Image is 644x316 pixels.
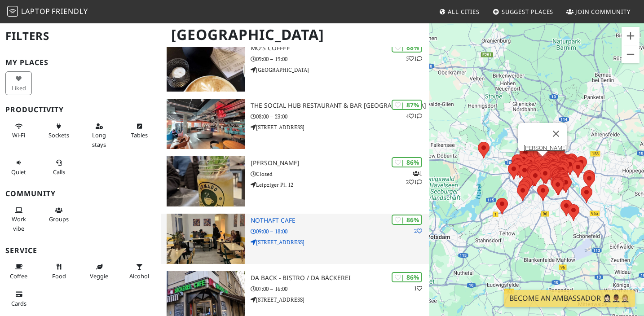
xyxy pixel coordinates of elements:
[392,100,422,110] div: | 87%
[11,299,26,307] span: Credit cards
[563,4,634,20] a: Join Community
[7,4,88,20] a: LaptopFriendly LaptopFriendly
[164,22,428,47] h1: [GEOGRAPHIC_DATA]
[161,99,430,149] a: The Social Hub Restaurant & Bar Berlin | 87% 41 The Social Hub Restaurant & Bar [GEOGRAPHIC_DATA]...
[5,189,156,198] h3: Community
[575,8,631,16] span: Join Community
[489,4,557,20] a: Suggest Places
[161,214,430,264] a: NOTHAFT CAFE | 86% 2 NOTHAFT CAFE 09:00 – 18:00 [STREET_ADDRESS]
[251,238,429,246] p: [STREET_ADDRESS]
[12,215,26,232] span: People working
[167,156,245,206] img: Ormado Kaffeehaus
[622,45,640,63] button: Zoom out
[12,131,25,139] span: Stable Wi-Fi
[392,272,422,282] div: | 86%
[126,119,153,143] button: Tables
[251,295,429,304] p: [STREET_ADDRESS]
[49,131,69,139] span: Power sockets
[414,227,422,235] p: 2
[251,170,429,178] p: Closed
[251,274,429,282] h3: Da Back - Bistro / Da Bäckerei
[161,41,430,92] a: Mo's Coffee | 88% 51 Mo's Coffee 09:00 – 19:00 [GEOGRAPHIC_DATA]
[131,131,148,139] span: Work-friendly tables
[504,290,635,307] a: Become an Ambassador 🤵🏻‍♀️🤵🏾‍♂️🤵🏼‍♀️
[406,169,422,186] p: 1 2 1
[251,66,429,74] p: [GEOGRAPHIC_DATA]
[86,119,112,152] button: Long stays
[46,155,72,179] button: Calls
[11,168,26,176] span: Quiet
[53,168,65,176] span: Video/audio calls
[251,217,429,224] h3: NOTHAFT CAFE
[5,246,156,255] h3: Service
[46,259,72,283] button: Food
[545,123,567,145] button: Close
[5,259,32,283] button: Coffee
[161,156,430,206] a: Ormado Kaffeehaus | 86% 121 [PERSON_NAME] Closed Leipziger Pl. 12
[5,155,32,179] button: Quiet
[46,119,72,143] button: Sockets
[251,123,429,132] p: [STREET_ADDRESS]
[167,41,245,92] img: Mo's Coffee
[448,8,480,16] span: All Cities
[52,272,66,280] span: Food
[5,58,156,67] h3: My Places
[52,6,88,16] span: Friendly
[502,8,554,16] span: Suggest Places
[524,145,567,151] a: [PERSON_NAME]
[167,214,245,264] img: NOTHAFT CAFE
[90,272,108,280] span: Veggie
[435,4,483,20] a: All Cities
[7,6,18,17] img: LaptopFriendly
[622,27,640,45] button: Zoom in
[10,272,27,280] span: Coffee
[392,157,422,167] div: | 86%
[251,55,429,63] p: 09:00 – 19:00
[251,159,429,167] h3: [PERSON_NAME]
[251,180,429,189] p: Leipziger Pl. 12
[251,285,429,293] p: 07:00 – 16:00
[21,6,50,16] span: Laptop
[406,54,422,63] p: 5 1
[5,22,156,50] h2: Filters
[167,99,245,149] img: The Social Hub Restaurant & Bar Berlin
[5,203,32,236] button: Work vibe
[46,203,72,227] button: Groups
[5,105,156,114] h3: Productivity
[251,227,429,236] p: 09:00 – 18:00
[92,131,106,148] span: Long stays
[251,112,429,121] p: 08:00 – 23:00
[126,259,153,283] button: Alcohol
[5,119,32,143] button: Wi-Fi
[251,102,429,110] h3: The Social Hub Restaurant & Bar [GEOGRAPHIC_DATA]
[5,287,32,311] button: Cards
[392,215,422,225] div: | 86%
[49,215,69,223] span: Group tables
[414,284,422,293] p: 1
[129,272,149,280] span: Alcohol
[406,112,422,120] p: 4 1
[86,259,112,283] button: Veggie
